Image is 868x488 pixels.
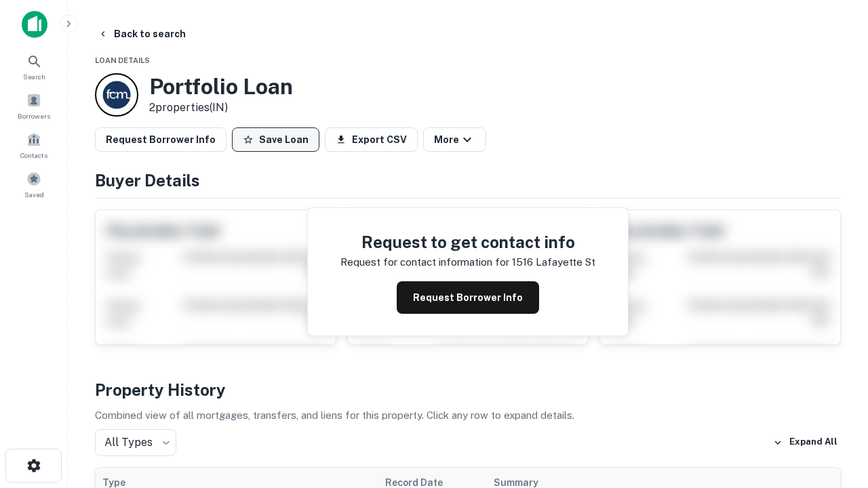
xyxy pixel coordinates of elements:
h3: Portfolio Loan [149,74,293,100]
span: Search [23,71,45,82]
h4: Buyer Details [95,168,841,192]
button: Expand All [770,432,841,453]
button: Export CSV [325,127,418,152]
button: More [423,127,486,152]
div: All Types [95,429,176,456]
iframe: Chat Widget [800,380,868,445]
img: capitalize-icon.png [22,11,47,38]
a: Saved [4,166,64,203]
p: Combined view of all mortgages, transfers, and liens for this property. Click any row to expand d... [95,407,841,424]
p: 2 properties (IN) [149,100,293,116]
button: Request Borrower Info [397,281,539,314]
button: Back to search [92,22,191,46]
h4: Request to get contact info [340,230,595,254]
a: Contacts [4,127,64,163]
span: Borrowers [18,110,50,121]
span: Contacts [20,150,47,161]
span: Saved [24,189,44,200]
a: Search [4,48,64,85]
p: 1516 lafayette st [512,254,595,270]
span: Loan Details [95,56,150,64]
button: Request Borrower Info [95,127,226,152]
button: Save Loan [232,127,319,152]
h4: Property History [95,378,841,402]
p: Request for contact information for [340,254,509,270]
a: Borrowers [4,87,64,124]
